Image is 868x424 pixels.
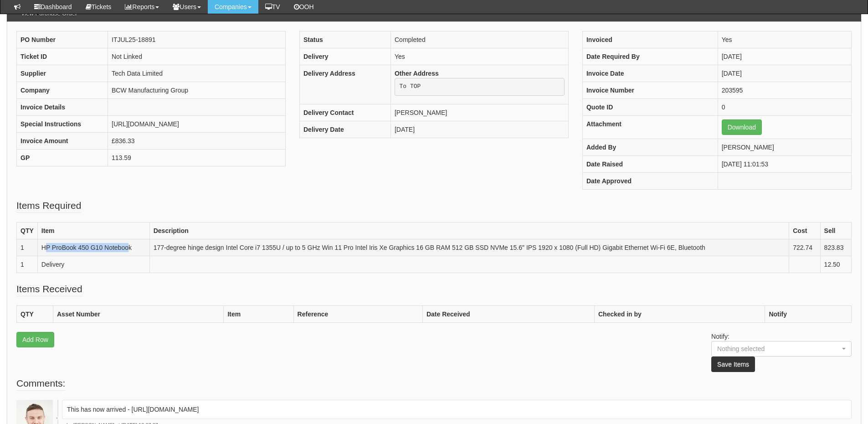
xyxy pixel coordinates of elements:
th: QTY [17,305,53,322]
th: GP [17,149,108,166]
td: Delivery [37,256,149,273]
th: Cost [789,222,820,239]
th: Invoice Amount [17,132,108,149]
th: QTY [17,222,38,239]
td: Not Linked [108,48,286,65]
td: 823.83 [820,239,851,256]
td: 12.50 [820,256,851,273]
td: Yes [718,31,851,48]
div: Nothing selected [717,344,828,353]
th: Supplier [17,65,108,82]
p: Notify: [711,332,852,372]
th: Delivery [299,48,390,65]
th: Attachment [582,115,718,139]
td: [DATE] 11:01:53 [718,155,851,172]
th: Status [299,31,390,48]
td: Tech Data Limited [108,65,286,82]
td: [PERSON_NAME] [390,104,568,121]
th: Delivery Date [299,121,390,138]
td: £836.33 [108,132,286,149]
th: Description [149,222,789,239]
th: Notify [765,305,852,322]
th: Added By [582,139,718,155]
a: Download [722,119,762,135]
td: HP ProBook 450 G10 Notebook [37,239,149,256]
th: Company [17,82,108,98]
td: ITJUL25-18891 [108,31,286,48]
p: This has now arrived - [URL][DOMAIN_NAME] [67,405,847,414]
pre: To TOP [395,78,565,96]
b: Other Address [395,70,439,77]
td: 113.59 [108,149,286,166]
td: 0 [718,98,851,115]
td: Yes [390,48,568,65]
button: Save Items [711,357,755,372]
td: 203595 [718,82,851,98]
th: Reference [293,305,422,322]
legend: Items Required [16,199,81,213]
th: Checked in by [594,305,765,322]
button: Nothing selected [711,341,852,357]
th: Date Required By [582,48,718,65]
td: 177-degree hinge design Intel Core i7 1355U / up to 5 GHz Win 11 Pro Intel Iris Xe Graphics 16 GB... [149,239,789,256]
th: PO Number [17,31,108,48]
th: Date Approved [582,172,718,189]
td: [DATE] [718,48,851,65]
th: Invoiced [582,31,718,48]
th: Delivery Address [299,65,390,104]
td: Completed [390,31,568,48]
legend: Comments: [16,377,65,391]
th: Sell [820,222,851,239]
td: 722.74 [789,239,820,256]
th: Date Raised [582,155,718,172]
th: Special Instructions [17,115,108,132]
td: 1 [17,239,38,256]
th: Invoice Date [582,65,718,82]
th: Item [224,305,293,322]
th: Asset Number [53,305,224,322]
td: [PERSON_NAME] [718,139,851,155]
td: [DATE] [390,121,568,138]
td: 1 [17,256,38,273]
th: Delivery Contact [299,104,390,121]
td: BCW Manufacturing Group [108,82,286,98]
th: Item [37,222,149,239]
td: [URL][DOMAIN_NAME] [108,115,286,132]
a: Add Row [16,332,54,347]
th: Invoice Number [582,82,718,98]
th: Date Received [422,305,594,322]
legend: Items Received [16,282,82,296]
td: [DATE] [718,65,851,82]
th: Ticket ID [17,48,108,65]
th: Quote ID [582,98,718,115]
th: Invoice Details [17,98,108,115]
